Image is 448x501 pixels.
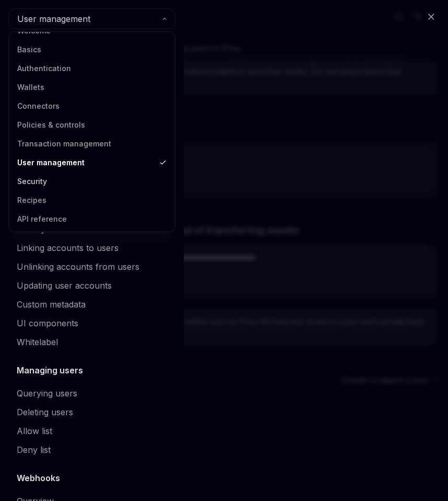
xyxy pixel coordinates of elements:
[17,443,51,456] div: Deny list
[12,134,172,153] a: Transaction management
[17,387,77,400] div: Querying users
[8,257,175,276] a: Unlinking accounts from users
[8,440,175,459] a: Deny list
[12,210,172,229] a: API reference
[8,31,175,232] div: User management
[17,317,78,329] div: UI components
[8,238,175,257] a: Linking accounts to users
[12,172,172,191] a: Security
[17,260,139,273] div: Unlinking accounts from users
[17,279,112,292] div: Updating user accounts
[12,191,172,210] a: Recipes
[17,425,52,437] div: Allow list
[17,298,86,311] div: Custom metadata
[17,472,60,484] h5: Webhooks
[8,314,175,333] a: UI components
[12,97,172,116] a: Connectors
[8,403,175,422] a: Deleting users
[12,116,172,134] a: Policies & controls
[17,242,119,254] div: Linking accounts to users
[12,59,172,78] a: Authentication
[12,153,172,172] a: User management
[8,384,175,403] a: Querying users
[8,422,175,440] a: Allow list
[8,8,175,29] button: User management
[8,295,175,314] a: Custom metadata
[12,78,172,97] a: Wallets
[8,333,175,351] a: Whitelabel
[17,336,58,348] div: Whitelabel
[8,276,175,295] a: Updating user accounts
[12,40,172,59] a: Basics
[17,406,73,418] div: Deleting users
[17,13,90,25] span: User management
[17,364,83,377] h5: Managing users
